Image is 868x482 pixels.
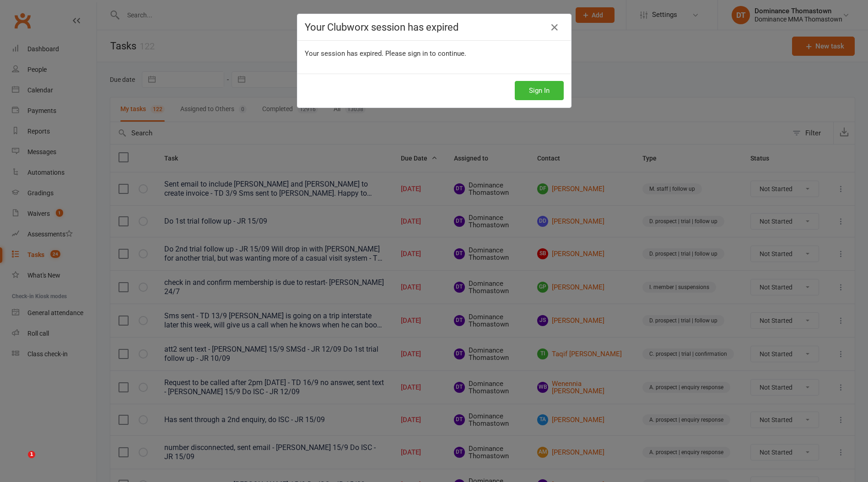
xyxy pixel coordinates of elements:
[515,81,564,100] button: Sign In
[9,451,31,473] iframe: Intercom live chat
[305,49,466,58] span: Your session has expired. Please sign in to continue.
[547,20,562,35] a: Close
[305,21,564,33] h4: Your Clubworx session has expired
[28,451,35,458] span: 1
